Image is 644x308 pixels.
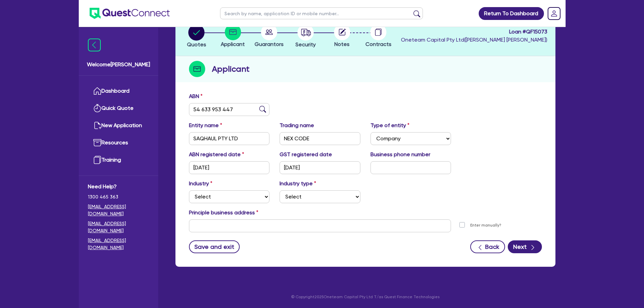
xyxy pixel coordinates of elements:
[371,121,409,129] label: Type of entity
[280,121,314,129] label: Trading name
[470,222,501,229] label: Enter manually?
[280,161,360,174] input: DD / MM / YYYY
[221,41,245,47] span: Applicant
[187,41,206,48] span: Quotes
[93,121,101,129] img: new-application
[470,240,505,253] button: Back
[88,237,149,251] a: [EMAIL_ADDRESS][DOMAIN_NAME]
[479,7,544,20] a: Return To Dashboard
[189,121,222,129] label: Entity name
[88,151,149,169] a: Training
[189,240,240,253] button: Save and exit
[93,156,101,164] img: training
[189,180,212,188] label: Industry
[88,203,149,217] a: [EMAIL_ADDRESS][DOMAIN_NAME]
[189,150,244,159] label: ABN registered date
[401,28,547,36] span: Loan # QF15073
[88,39,101,51] img: icon-menu-close
[295,24,316,49] button: Security
[371,150,430,159] label: Business phone number
[187,24,207,49] button: Quotes
[365,41,391,47] span: Contracts
[93,139,101,147] img: resources
[88,82,149,100] a: Dashboard
[401,37,547,43] span: Oneteam Capital Pty Ltd ( [PERSON_NAME] [PERSON_NAME] )
[508,240,542,253] button: Next
[280,180,316,188] label: Industry type
[171,294,560,300] p: © Copyright 2025 Oneteam Capital Pty Ltd T/as Quest Finance Technologies
[545,5,563,22] a: Dropdown toggle
[189,61,205,77] img: step-icon
[88,193,149,200] span: 1300 465 363
[88,100,149,117] a: Quick Quote
[87,61,150,69] span: Welcome [PERSON_NAME]
[189,92,202,100] label: ABN
[90,8,170,19] img: quest-connect-logo-blue
[189,209,258,217] label: Principle business address
[189,161,270,174] input: DD / MM / YYYY
[93,104,101,112] img: quick-quote
[88,220,149,234] a: [EMAIL_ADDRESS][DOMAIN_NAME]
[255,41,284,47] span: Guarantors
[212,63,249,75] h2: Applicant
[295,41,316,48] span: Security
[334,41,350,47] span: Notes
[88,183,149,191] span: Need Help?
[280,150,332,159] label: GST registered date
[220,7,423,19] input: Search by name, application ID or mobile number...
[259,106,266,113] img: abn-lookup icon
[88,134,149,151] a: Resources
[88,117,149,134] a: New Application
